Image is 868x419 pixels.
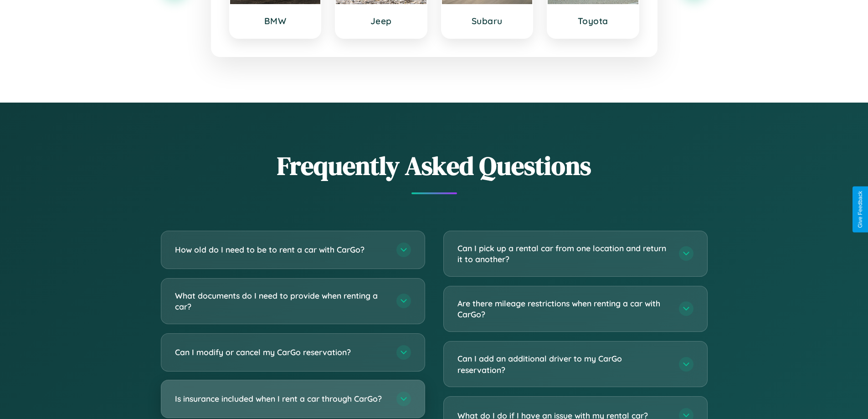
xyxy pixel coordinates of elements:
h2: Frequently Asked Questions [161,148,708,183]
h3: Toyota [557,16,629,26]
h3: How old do I need to be to rent a car with CarGo? [175,244,387,255]
h3: Is insurance included when I rent a car through CarGo? [175,393,387,404]
h3: BMW [239,16,312,26]
h3: Can I modify or cancel my CarGo reservation? [175,347,387,358]
h3: Can I add an additional driver to my CarGo reservation? [457,353,670,375]
div: Give Feedback [857,191,863,228]
h3: Subaru [451,16,524,26]
h3: What documents do I need to provide when renting a car? [175,290,387,312]
h3: Are there mileage restrictions when renting a car with CarGo? [457,298,670,320]
h3: Can I pick up a rental car from one location and return it to another? [457,243,670,265]
h3: Jeep [345,16,417,26]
